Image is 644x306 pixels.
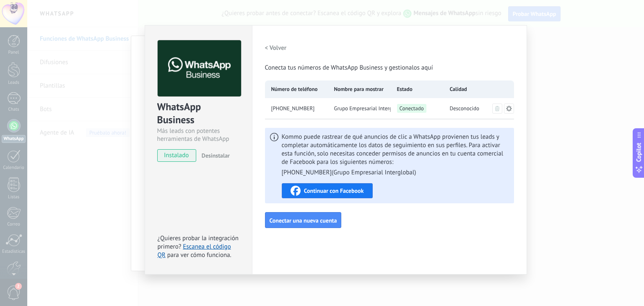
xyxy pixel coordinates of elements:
span: Grupo Empresarial Interglobal [334,104,391,113]
span: +57 350 5980980 [271,104,315,113]
span: Copilot [635,143,643,162]
span: Conectar una nueva cuenta [270,218,337,223]
span: Desinstalar [202,152,230,159]
button: Conectar una nueva cuenta [265,212,342,228]
img: logo_main.png [158,40,241,97]
span: Desconocido [450,104,480,113]
span: Kommo puede rastrear de qué anuncios de clic a WhatsApp provienen tus leads y completar automátic... [282,133,509,177]
span: para ver cómo funciona. [167,251,231,259]
span: Número de teléfono [271,85,318,93]
span: Conecta tus números de WhatsApp Business y gestionalos aquí [265,64,433,72]
li: [PHONE_NUMBER] ( Grupo Empresarial Interglobal ) [282,169,416,177]
h2: < Volver [265,44,287,52]
div: Más leads con potentes herramientas de WhatsApp [157,127,240,143]
span: instalado [158,149,196,162]
button: < Volver [265,40,287,55]
span: Continuar con Facebook [304,188,364,194]
span: ¿Quieres probar la integración primero? [158,234,239,251]
span: Conectado [397,104,426,113]
span: Estado [397,85,413,93]
button: Desinstalar [198,149,230,162]
span: Calidad [450,85,467,93]
span: Nombre para mostrar [334,85,384,93]
div: WhatsApp Business [157,100,240,127]
button: Continuar con Facebook [282,183,373,198]
a: Escanea el código QR [158,243,231,259]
